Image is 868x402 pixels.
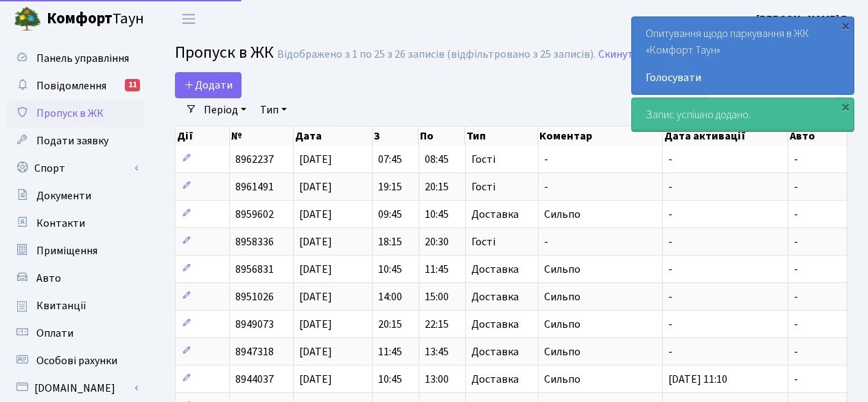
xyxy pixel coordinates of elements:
span: Доставка [471,374,519,385]
span: - [668,152,672,167]
span: - [794,207,798,222]
a: Період [198,98,252,122]
a: Пропуск в ЖК [7,100,144,127]
div: × [838,100,852,113]
span: [DATE] [299,234,332,249]
span: Доставка [471,319,519,330]
a: [PERSON_NAME] В. [756,11,852,27]
span: 8961491 [235,179,274,194]
span: - [668,179,672,194]
span: 11:45 [378,344,402,359]
span: Доставка [471,346,519,357]
span: - [668,234,672,249]
a: Контакти [7,210,144,237]
span: Подати заявку [36,133,108,148]
span: - [794,372,798,387]
div: 11 [125,79,140,91]
span: [DATE] [299,152,332,167]
span: Оплати [36,326,73,341]
th: Коментар [538,126,662,146]
span: Пропуск в ЖК [36,106,104,121]
span: 15:00 [425,289,449,304]
span: - [544,234,548,249]
span: Гості [471,154,495,165]
span: Сильпо [544,372,580,387]
span: 10:45 [378,262,402,277]
a: Авто [7,265,144,292]
span: [DATE] [299,289,332,304]
div: Відображено з 1 по 25 з 26 записів (відфільтровано з 25 записів). [277,48,596,61]
span: 07:45 [378,152,402,167]
span: Панель управління [36,51,129,66]
span: 10:45 [378,372,402,387]
a: Повідомлення11 [7,72,144,100]
span: 09:45 [378,207,402,222]
span: - [794,317,798,332]
span: - [794,152,798,167]
span: - [668,262,672,277]
th: Дії [176,126,230,146]
th: Дата [294,126,372,146]
span: 8949073 [235,317,274,332]
span: 18:15 [378,234,402,249]
span: Доставка [471,209,519,220]
span: Контакти [36,216,85,231]
span: 19:15 [378,179,402,194]
span: Особові рахунки [36,353,117,368]
span: - [794,344,798,359]
span: 14:00 [378,289,402,304]
span: Доставка [471,291,519,302]
a: Оплати [7,320,144,347]
span: 13:45 [425,344,449,359]
span: - [794,262,798,277]
span: - [544,152,548,167]
a: Спорт [7,155,144,182]
span: - [544,179,548,194]
span: Пропуск в ЖК [175,41,274,65]
a: Приміщення [7,237,144,265]
a: Скинути [598,48,640,61]
span: [DATE] [299,317,332,332]
b: Комфорт [47,8,113,30]
th: По [419,126,465,146]
span: 8959602 [235,207,274,222]
img: logo.png [14,5,41,33]
span: 8962237 [235,152,274,167]
span: [DATE] [299,262,332,277]
span: Авто [36,271,61,286]
th: Тип [465,126,538,146]
span: Сильпо [544,289,580,304]
th: Авто [788,126,847,146]
span: Таун [47,8,144,31]
a: [DOMAIN_NAME] [7,375,144,402]
span: - [794,289,798,304]
span: 20:15 [378,317,402,332]
span: 13:00 [425,372,449,387]
span: 8956831 [235,262,274,277]
span: Доставка [471,264,519,275]
span: 08:45 [425,152,449,167]
b: [PERSON_NAME] В. [756,12,852,27]
a: Голосувати [646,69,840,86]
span: Сильпо [544,317,580,332]
span: Сильпо [544,262,580,277]
a: Подати заявку [7,127,144,155]
div: Опитування щодо паркування в ЖК «Комфорт Таун» [632,17,854,94]
span: Документи [36,188,91,203]
a: Документи [7,182,144,210]
a: Квитанції [7,292,144,320]
span: 20:30 [425,234,449,249]
span: - [668,207,672,222]
span: 10:45 [425,207,449,222]
a: Додати [175,72,242,98]
span: - [668,317,672,332]
span: Сильпо [544,344,580,359]
span: [DATE] [299,179,332,194]
th: З [373,126,419,146]
span: Гості [471,181,495,192]
span: [DATE] [299,372,332,387]
span: - [668,344,672,359]
span: - [794,234,798,249]
span: [DATE] [299,207,332,222]
th: № [230,126,294,146]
